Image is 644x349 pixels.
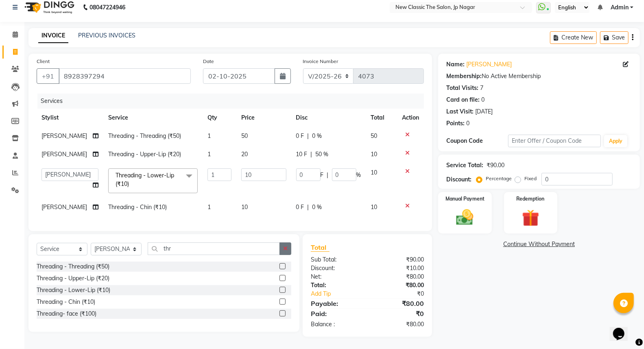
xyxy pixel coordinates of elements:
[446,107,474,116] div: Last Visit:
[378,290,430,298] div: ₹0
[207,203,211,211] span: 1
[397,109,424,127] th: Action
[550,31,597,44] button: Create New
[367,273,430,281] div: ₹80.00
[129,180,133,188] a: x
[311,243,330,252] span: Total
[38,28,68,43] a: INVOICE
[316,150,329,159] span: 50 %
[59,68,191,84] input: Search by Name/Mobile/Email/Code
[487,161,504,170] div: ₹90.00
[475,107,493,116] div: [DATE]
[446,84,478,92] div: Total Visits:
[207,151,211,158] span: 1
[37,298,95,306] div: Threading - Chin (₹10)
[37,58,50,65] label: Client
[517,207,545,229] img: _gift.svg
[37,94,430,109] div: Services
[446,161,483,170] div: Service Total:
[108,151,181,158] span: Threading - Upper-Lip (₹20)
[517,195,545,203] label: Redemption
[305,255,367,264] div: Sub Total:
[610,316,636,341] iframe: chat widget
[305,320,367,329] div: Balance :
[371,132,378,140] span: 50
[312,132,322,140] span: 0 %
[291,109,366,127] th: Disc
[37,109,103,127] th: Stylist
[108,132,181,140] span: Threading - Threading (₹50)
[303,58,338,65] label: Invoice Number
[37,310,96,318] div: Threading- face (₹100)
[356,171,361,179] span: %
[445,195,485,203] label: Manual Payment
[37,262,109,271] div: Threading - Threading (₹50)
[37,274,109,283] div: Threading - Upper-Lip (₹20)
[108,203,167,211] span: Threading - Chin (₹10)
[41,132,87,140] span: [PERSON_NAME]
[371,169,378,176] span: 10
[486,175,512,182] label: Percentage
[312,203,322,212] span: 0 %
[446,175,472,184] div: Discount:
[116,172,174,188] span: Threading - Lower-Lip (₹10)
[451,207,479,227] img: _cash.svg
[371,151,378,158] span: 10
[78,32,135,39] a: PREVIOUS INVOICES
[37,286,110,294] div: Threading - Lower-Lip (₹10)
[481,96,485,104] div: 0
[311,150,312,159] span: |
[305,281,367,290] div: Total:
[366,109,397,127] th: Total
[604,135,627,147] button: Apply
[367,309,430,318] div: ₹0
[367,264,430,273] div: ₹10.00
[367,255,430,264] div: ₹90.00
[296,203,304,212] span: 0 F
[508,135,601,147] input: Enter Offer / Coupon Code
[236,109,291,127] th: Price
[367,320,430,329] div: ₹80.00
[41,151,87,158] span: [PERSON_NAME]
[308,203,309,212] span: |
[466,119,469,128] div: 0
[37,68,59,84] button: +91
[296,150,308,159] span: 10 F
[446,60,465,69] div: Name:
[446,72,482,81] div: Membership:
[305,264,367,273] div: Discount:
[480,84,483,92] div: 7
[305,299,367,308] div: Payable:
[600,31,629,44] button: Save
[367,281,430,290] div: ₹80.00
[321,171,324,179] span: F
[440,240,638,249] a: Continue Without Payment
[466,60,512,69] a: [PERSON_NAME]
[203,58,214,65] label: Date
[41,203,87,211] span: [PERSON_NAME]
[371,203,378,211] span: 10
[611,3,629,12] span: Admin
[446,137,508,145] div: Coupon Code
[241,151,248,158] span: 20
[327,171,329,179] span: |
[446,72,632,81] div: No Active Membership
[203,109,236,127] th: Qty
[103,109,203,127] th: Service
[148,242,280,255] input: Search or Scan
[305,273,367,281] div: Net:
[524,175,537,182] label: Fixed
[207,132,211,140] span: 1
[305,309,367,318] div: Paid:
[308,132,309,140] span: |
[241,132,248,140] span: 50
[305,290,378,298] a: Add Tip
[446,96,480,104] div: Card on file:
[446,119,465,128] div: Points:
[241,203,248,211] span: 10
[296,132,304,140] span: 0 F
[367,299,430,308] div: ₹80.00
